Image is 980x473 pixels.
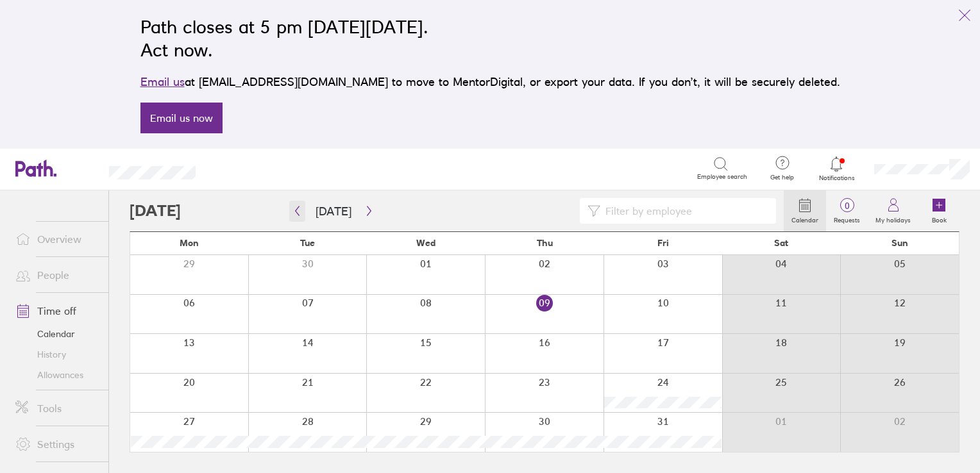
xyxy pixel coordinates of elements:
a: My holidays [868,190,918,231]
span: Sun [891,238,908,248]
span: 0 [826,201,868,211]
a: Email us now [140,103,223,133]
a: Email us [140,75,185,88]
h2: Path closes at 5 pm [DATE][DATE]. Act now. [140,15,840,62]
label: My holidays [868,213,918,224]
a: Calendar [5,324,108,344]
a: Allowances [5,365,108,385]
span: Thu [537,238,553,248]
span: Tue [300,238,315,248]
span: Notifications [816,174,857,182]
a: People [5,262,108,288]
a: Tools [5,395,108,421]
button: [DATE] [305,201,362,222]
a: Overview [5,226,108,252]
label: Book [924,213,954,224]
a: 0Requests [826,190,868,231]
label: Requests [826,213,868,224]
span: Mon [180,238,199,248]
label: Calendar [784,213,826,224]
input: Filter by employee [600,199,768,223]
span: Wed [416,238,435,248]
p: at [EMAIL_ADDRESS][DOMAIN_NAME] to move to MentorDigital, or export your data. If you don’t, it w... [140,73,840,91]
a: Notifications [816,155,857,182]
span: Get help [761,174,803,181]
a: Calendar [784,190,826,231]
a: Settings [5,431,108,457]
a: History [5,344,108,365]
a: Time off [5,298,108,324]
span: Sat [774,238,788,248]
a: Book [918,190,959,231]
div: Search [230,162,263,174]
span: Employee search [697,173,747,181]
span: Fri [657,238,669,248]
